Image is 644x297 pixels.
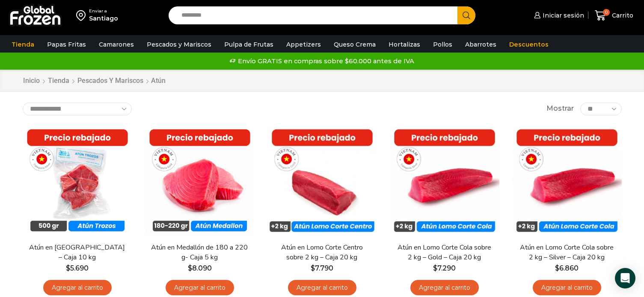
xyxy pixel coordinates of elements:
bdi: 7.790 [311,264,333,272]
div: Open Intercom Messenger [615,268,635,288]
select: Pedido de la tienda [23,103,132,115]
img: address-field-icon.svg [76,8,89,23]
span: $ [66,264,70,272]
div: Enviar a [89,8,118,14]
a: Agregar al carrito: “Atún en Lomo Corte Cola sobre 2 kg - Gold – Caja 20 kg” [410,280,479,296]
span: $ [188,264,192,272]
a: Abarrotes [461,36,501,53]
nav: Breadcrumb [23,76,166,86]
a: Pescados y Mariscos [142,36,216,53]
a: Atún en Lomo Corte Cola sobre 2 kg – Gold – Caja 20 kg [395,243,493,262]
a: Camarones [95,36,138,53]
bdi: 5.690 [66,264,89,272]
a: Appetizers [282,36,325,53]
a: Tienda [47,76,70,86]
a: Papas Fritas [43,36,90,53]
span: Mostrar [546,104,574,114]
a: Atún en Medallón de 180 a 220 g- Caja 5 kg [150,243,249,262]
span: 0 [603,9,610,16]
span: $ [311,264,315,272]
button: Search button [457,6,475,24]
a: Atún en [GEOGRAPHIC_DATA] – Caja 10 kg [28,243,126,262]
a: Pescados y Mariscos [77,76,144,86]
a: Agregar al carrito: “Atún en Trozos - Caja 10 kg” [43,280,112,296]
a: 0 Carrito [593,6,635,26]
bdi: 8.090 [188,264,212,272]
a: Iniciar sesión [532,7,584,24]
a: Agregar al carrito: “Atún en Medallón de 180 a 220 g- Caja 5 kg” [166,280,234,296]
a: Queso Crema [329,36,380,53]
span: Iniciar sesión [540,11,584,20]
bdi: 7.290 [433,264,456,272]
a: Atún en Lomo Corte Centro sobre 2 kg – Caja 20 kg [273,243,371,262]
div: Santiago [89,14,118,23]
a: Pulpa de Frutas [220,36,278,53]
a: Atún en Lomo Corte Cola sobre 2 kg – Silver – Caja 20 kg [517,243,616,262]
a: Pollos [429,36,457,53]
bdi: 6.860 [555,264,579,272]
a: Agregar al carrito: “Atún en Lomo Corte Cola sobre 2 kg - Silver - Caja 20 kg” [533,280,601,296]
span: Carrito [610,11,633,20]
h1: Atún [151,76,166,85]
span: $ [555,264,559,272]
a: Agregar al carrito: “Atún en Lomo Corte Centro sobre 2 kg - Caja 20 kg” [288,280,356,296]
a: Tienda [7,36,39,53]
a: Descuentos [505,36,553,53]
a: Hortalizas [384,36,424,53]
span: $ [433,264,437,272]
a: Inicio [23,76,40,86]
